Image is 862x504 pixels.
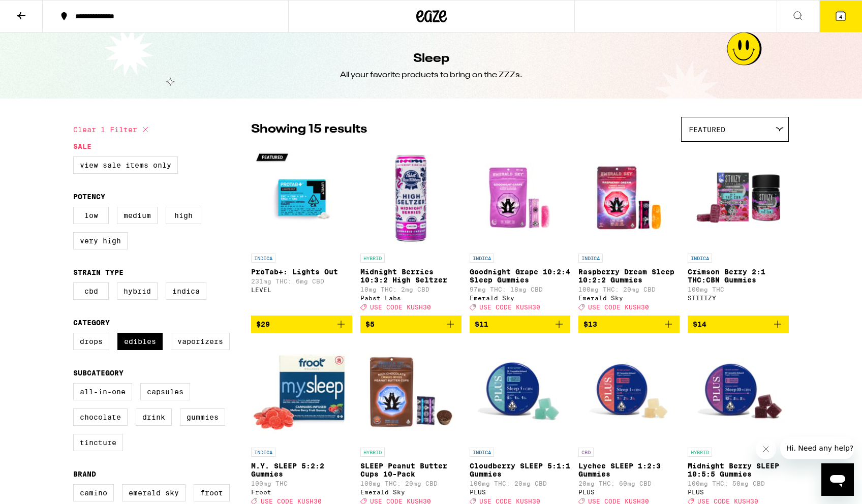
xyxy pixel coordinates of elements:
label: Drops [73,333,109,350]
p: 20mg THC: 60mg CBD [578,480,680,487]
img: Pabst Labs - Midnight Berries 10:3:2 High Seltzer [360,147,461,248]
p: 100mg THC [688,286,789,293]
p: Midnight Berries 10:3:2 High Seltzer [360,268,461,284]
p: 10mg THC: 2mg CBD [360,286,461,293]
p: HYBRID [360,254,385,263]
span: USE CODE KUSH30 [370,304,431,310]
p: 100mg THC: 20mg CBD [470,480,571,487]
label: Capsules [140,383,190,400]
div: PLUS [688,489,789,495]
div: LEVEL [251,287,352,293]
p: SLEEP Peanut Butter Cups 10-Pack [360,462,461,478]
span: USE CODE KUSH30 [479,304,540,310]
span: $14 [693,320,706,328]
legend: Subcategory [73,369,124,377]
a: Open page for ProTab+: Lights Out from LEVEL [251,147,352,316]
button: Add to bag [360,316,461,333]
label: Tincture [73,434,123,451]
img: PLUS - Cloudberry SLEEP 5:1:1 Gummies [470,341,571,443]
p: INDICA [578,254,603,263]
p: INDICA [251,448,275,457]
label: Camino [73,484,114,501]
p: CBD [578,448,594,457]
p: Cloudberry SLEEP 5:1:1 Gummies [470,462,571,478]
label: Chocolate [73,408,128,426]
p: HYBRID [688,448,712,457]
legend: Category [73,319,110,327]
label: Medium [117,207,158,224]
label: CBD [73,282,109,300]
div: Pabst Labs [360,295,461,301]
span: USE CODE KUSH30 [588,304,649,310]
div: Emerald Sky [360,489,461,495]
p: Raspberry Dream Sleep 10:2:2 Gummies [578,268,680,284]
p: Goodnight Grape 10:2:4 Sleep Gummies [470,268,571,284]
label: Edibles [117,333,163,350]
p: 100mg THC [251,480,352,487]
p: Lychee SLEEP 1:2:3 Gummies [578,462,680,478]
label: Froot [194,484,230,501]
span: $13 [583,320,597,328]
img: STIIIZY - Crimson Berry 2:1 THC:CBN Gummies [688,147,789,248]
p: INDICA [470,448,494,457]
button: Clear 1 filter [73,117,151,142]
div: PLUS [578,489,680,495]
p: 97mg THC: 18mg CBD [470,286,571,293]
p: 100mg THC: 20mg CBD [360,480,461,487]
h1: Sleep [413,50,449,68]
button: Add to bag [688,316,789,333]
label: Gummies [180,408,225,426]
img: LEVEL - ProTab+: Lights Out [251,147,352,248]
img: PLUS - Lychee SLEEP 1:2:3 Gummies [578,341,680,443]
span: 4 [839,14,842,20]
img: Froot - M.Y. SLEEP 5:2:2 Gummies [251,341,352,443]
button: Add to bag [251,316,352,333]
div: All your favorite products to bring on the ZZZs. [340,70,522,81]
p: Midnight Berry SLEEP 10:5:5 Gummies [688,462,789,478]
legend: Brand [73,470,96,478]
a: Open page for Midnight Berries 10:3:2 High Seltzer from Pabst Labs [360,147,461,316]
label: Vaporizers [171,333,230,350]
img: Emerald Sky - SLEEP Peanut Butter Cups 10-Pack [360,341,461,443]
span: $5 [365,320,375,328]
span: $29 [256,320,270,328]
label: All-In-One [73,383,132,400]
p: 100mg THC: 20mg CBD [578,286,680,293]
img: Emerald Sky - Raspberry Dream Sleep 10:2:2 Gummies [578,147,680,248]
iframe: Button to launch messaging window [821,463,854,496]
legend: Sale [73,142,91,150]
p: Showing 15 results [251,121,367,138]
label: View Sale Items Only [73,156,178,174]
p: INDICA [688,254,712,263]
div: Froot [251,489,352,495]
label: Low [73,207,109,224]
label: Very High [73,232,128,249]
p: 231mg THC: 6mg CBD [251,278,352,285]
p: M.Y. SLEEP 5:2:2 Gummies [251,462,352,478]
button: 4 [819,1,862,32]
div: Emerald Sky [578,295,680,301]
p: Crimson Berry 2:1 THC:CBN Gummies [688,268,789,284]
iframe: Close message [756,439,776,459]
legend: Potency [73,193,105,201]
a: Open page for Goodnight Grape 10:2:4 Sleep Gummies from Emerald Sky [470,147,571,316]
p: INDICA [470,254,494,263]
div: Emerald Sky [470,295,571,301]
div: STIIIZY [688,295,789,301]
label: High [166,207,201,224]
legend: Strain Type [73,268,124,276]
label: Indica [166,282,206,300]
p: HYBRID [360,448,385,457]
span: Featured [689,125,725,134]
button: Add to bag [470,316,571,333]
button: Add to bag [578,316,680,333]
label: Drink [136,408,172,426]
a: Open page for Crimson Berry 2:1 THC:CBN Gummies from STIIIZY [688,147,789,316]
span: $11 [475,320,488,328]
iframe: Message from company [780,437,854,459]
img: PLUS - Midnight Berry SLEEP 10:5:5 Gummies [688,341,789,443]
img: Emerald Sky - Goodnight Grape 10:2:4 Sleep Gummies [470,147,571,248]
p: INDICA [251,254,275,263]
a: Open page for Raspberry Dream Sleep 10:2:2 Gummies from Emerald Sky [578,147,680,316]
